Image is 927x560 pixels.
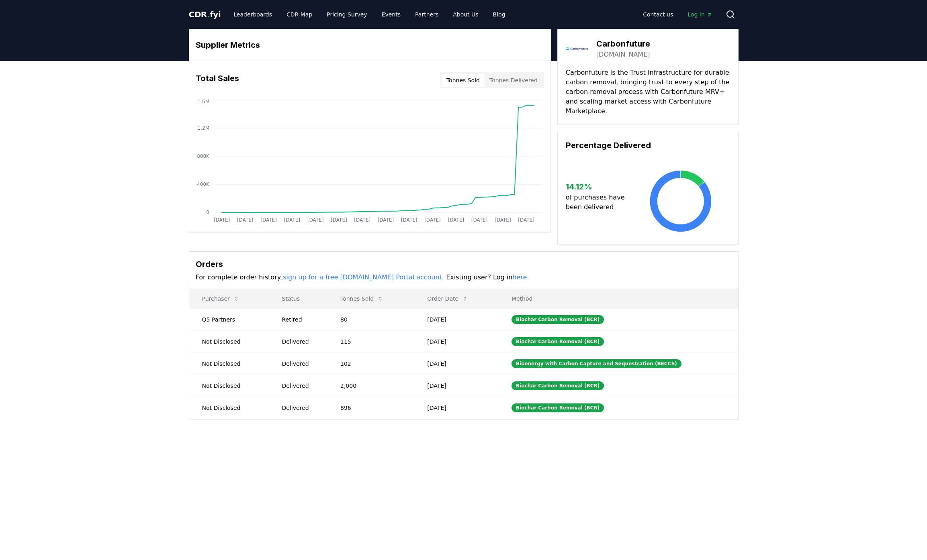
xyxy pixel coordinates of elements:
a: Log in [681,7,719,22]
p: Status [276,295,321,303]
button: Order Date [421,291,475,307]
td: [DATE] [414,308,499,330]
tspan: [DATE] [260,217,277,223]
a: [DOMAIN_NAME] [596,50,650,59]
td: Not Disclosed [189,375,269,397]
a: Events [375,7,407,22]
tspan: [DATE] [307,217,323,223]
td: [DATE] [414,397,499,419]
tspan: 0 [206,210,209,215]
a: Contact us [636,7,679,22]
h3: Total Sales [196,72,239,88]
button: Purchaser [196,291,246,307]
h3: Orders [196,258,732,270]
tspan: [DATE] [213,217,230,223]
h3: Supplier Metrics [196,39,544,51]
a: About Us [446,7,485,22]
tspan: [DATE] [518,217,534,223]
tspan: 800K [197,153,210,159]
tspan: [DATE] [424,217,441,223]
tspan: [DATE] [377,217,394,223]
div: Delivered [282,360,321,368]
span: Log in [688,10,712,18]
td: 2,000 [327,375,414,397]
div: Bioenergy with Carbon Capture and Sequestration (BECCS) [512,359,681,368]
tspan: [DATE] [284,217,300,223]
button: Tonnes Sold [442,74,485,87]
p: of purchases have been delivered [566,193,631,212]
tspan: 1.2M [197,125,209,131]
tspan: [DATE] [471,217,487,223]
div: Delivered [282,382,321,390]
button: Tonnes Sold [334,291,390,307]
td: Not Disclosed [189,330,269,352]
p: For complete order history, . Existing user? Log in . [196,273,732,282]
a: CDR.fyi [189,9,221,20]
a: Blog [487,7,512,22]
tspan: 400K [197,181,210,187]
td: [DATE] [414,352,499,375]
a: here [512,273,527,281]
button: Tonnes Delivered [485,74,542,87]
p: Carbonfuture is the Trust Infrastructure for durable carbon removal, bringing trust to every step... [566,68,730,116]
img: Carbonfuture-logo [566,37,588,60]
h3: 14.12 % [566,181,631,193]
td: Q5 Partners [189,308,269,330]
a: Leaderboards [227,7,278,22]
tspan: [DATE] [237,217,253,223]
h3: Percentage Delivered [566,139,730,151]
nav: Main [227,7,512,22]
div: Retired [282,316,321,324]
p: Method [505,295,732,303]
span: . [207,10,210,19]
div: Biochar Carbon Removal (BCR) [512,381,604,390]
tspan: [DATE] [331,217,347,223]
td: [DATE] [414,330,499,352]
div: Biochar Carbon Removal (BCR) [512,337,604,346]
div: Biochar Carbon Removal (BCR) [512,315,604,324]
a: sign up for a free [DOMAIN_NAME] Portal account [283,273,442,281]
span: CDR fyi [189,10,221,19]
a: CDR Map [280,7,319,22]
tspan: [DATE] [354,217,370,223]
div: Delivered [282,338,321,346]
td: Not Disclosed [189,397,269,419]
div: Biochar Carbon Removal (BCR) [512,403,604,412]
tspan: [DATE] [448,217,464,223]
div: Delivered [282,404,321,412]
td: Not Disclosed [189,352,269,375]
td: [DATE] [414,375,499,397]
td: 896 [327,397,414,419]
td: 80 [327,308,414,330]
h3: Carbonfuture [596,38,650,50]
nav: Main [636,7,719,22]
td: 102 [327,352,414,375]
a: Pricing Survey [320,7,373,22]
tspan: 1.6M [197,99,209,104]
tspan: [DATE] [495,217,511,223]
a: Partners [409,7,445,22]
tspan: [DATE] [401,217,417,223]
td: 115 [327,330,414,352]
